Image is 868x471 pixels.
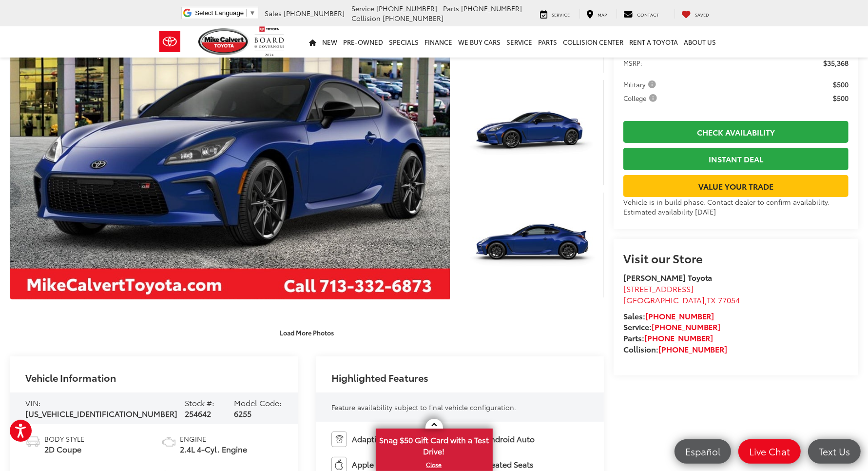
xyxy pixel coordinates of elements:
span: MSRP: [623,58,642,68]
img: Toyota [152,26,188,58]
img: Mike Calvert Toyota [198,28,250,55]
span: [PHONE_NUMBER] [383,13,444,23]
span: Heated Seats [485,459,534,470]
span: College [623,93,659,103]
a: Text Us [808,439,861,464]
span: ▼ [249,9,255,17]
span: [STREET_ADDRESS] [623,283,694,294]
strong: Parts: [623,332,714,343]
a: Home [307,26,320,58]
a: [PHONE_NUMBER] [652,321,721,332]
span: Body Style [44,434,84,444]
a: [STREET_ADDRESS] [GEOGRAPHIC_DATA],TX 77054 [623,283,740,305]
span: $35,368 [823,58,849,68]
span: Apple CarPlay [352,459,404,470]
h2: Highlighted Features [331,372,428,383]
span: Contact [637,11,659,18]
span: Parts [444,3,460,13]
span: Collision [352,13,381,23]
span: Android Auto [485,433,535,445]
span: , [623,294,740,305]
span: $500 [833,79,849,89]
span: Select Language [195,9,244,17]
a: WE BUY CARS [456,26,504,58]
a: [PHONE_NUMBER] [658,343,728,354]
span: 77054 [718,294,740,305]
a: Select Language​ [195,9,255,17]
a: Instant Deal [623,148,849,170]
button: College [623,93,660,103]
span: TX [707,294,716,305]
h2: Visit our Store [623,252,849,264]
a: Specials [386,26,422,58]
a: About Us [681,26,719,58]
button: Military [623,79,659,89]
strong: [PERSON_NAME] Toyota [623,272,713,283]
span: Snag $50 Gift Card with a Test Drive! [377,430,492,459]
a: Map [579,9,615,19]
span: Model Code: [234,397,282,408]
span: 254642 [185,408,211,419]
strong: Sales: [623,310,714,321]
a: My Saved Vehicles [675,9,717,19]
a: Expand Photo 3 [461,192,604,299]
span: Text Us [814,445,855,457]
strong: Collision: [623,343,728,354]
span: Service [352,3,375,13]
span: VIN: [25,397,41,408]
img: Adaptive Cruise Control [331,432,347,447]
div: Vehicle is in build phase. Contact dealer to confirm availability. Estimated availability [DATE] [623,197,849,216]
span: Military [623,79,658,89]
span: Stock #: [185,397,214,408]
a: Contact [617,9,667,19]
span: Live Chat [744,445,795,457]
a: Finance [422,26,456,58]
a: Español [675,439,731,464]
a: Value Your Trade [623,175,849,197]
span: [PHONE_NUMBER] [284,8,345,18]
a: Live Chat [738,439,801,464]
a: New [320,26,341,58]
span: Engine [180,434,247,444]
span: 2.4L 4-Cyl. Engine [180,444,247,455]
a: Service [533,9,578,19]
a: Rent a Toyota [627,26,681,58]
img: 2025 Toyota GR86 GR86 Premium [459,191,605,300]
h2: Vehicle Information [25,372,116,383]
a: Service [504,26,536,58]
a: Expand Photo 2 [461,79,604,187]
img: 2025 Toyota GR86 GR86 Premium [459,78,605,187]
span: [US_VEHICLE_IDENTIFICATION_NUMBER] [25,408,177,419]
span: 2D Coupe [44,444,84,455]
span: Feature availability subject to final vehicle configuration. [331,402,516,412]
span: [PHONE_NUMBER] [377,3,438,13]
span: Saved [695,11,710,18]
span: Adaptive Cruise Control [352,433,441,445]
strong: Service: [623,321,721,332]
a: [PHONE_NUMBER] [645,310,714,321]
span: Service [552,11,570,18]
span: 6255 [234,408,251,419]
span: Sales [265,8,282,18]
span: $500 [833,93,849,103]
span: Español [680,445,725,457]
button: Load More Photos [273,324,341,341]
a: [PHONE_NUMBER] [644,332,714,343]
a: Check Availability [623,121,849,143]
span: [GEOGRAPHIC_DATA] [623,294,705,305]
span: Map [598,11,607,18]
a: Collision Center [560,26,627,58]
a: Pre-Owned [341,26,386,58]
span: [PHONE_NUMBER] [462,3,522,13]
span: ​ [246,9,247,17]
a: Parts [536,26,560,58]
